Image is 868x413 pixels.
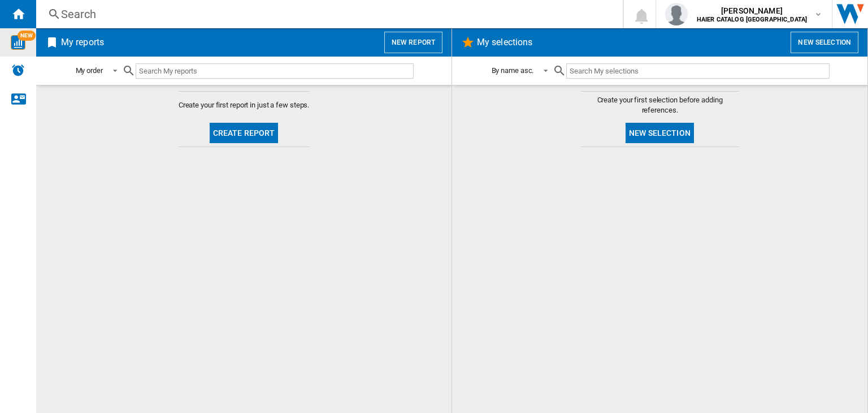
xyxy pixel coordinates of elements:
[179,100,310,110] span: Create your first report in just a few steps.
[11,35,25,50] img: wise-card.svg
[384,32,442,53] button: New report
[791,32,858,53] button: New selection
[626,123,694,143] button: New selection
[11,63,25,77] img: alerts-logo.svg
[61,6,593,22] div: Search
[76,66,103,75] div: My order
[59,32,106,53] h2: My reports
[492,66,534,75] div: By name asc.
[665,3,688,25] img: profile.jpg
[210,123,279,143] button: Create report
[581,95,739,115] span: Create your first selection before adding references.
[697,16,807,23] b: HAIER CATALOG [GEOGRAPHIC_DATA]
[18,31,36,41] span: NEW
[475,32,535,53] h2: My selections
[136,63,414,79] input: Search My reports
[566,63,829,79] input: Search My selections
[697,5,807,16] span: [PERSON_NAME]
